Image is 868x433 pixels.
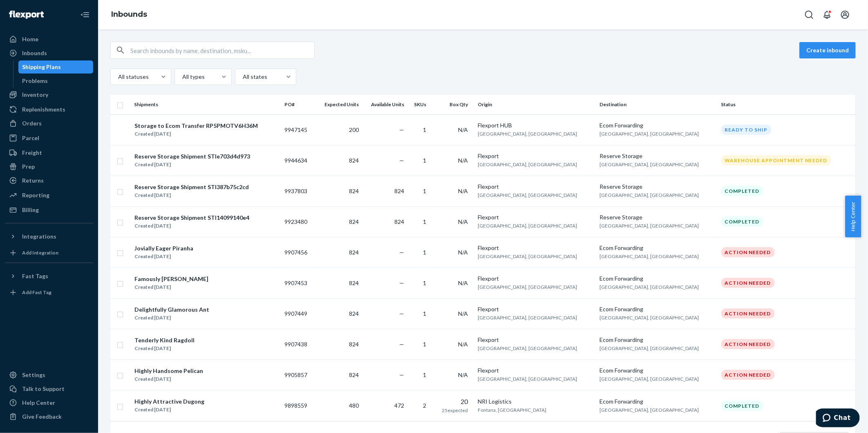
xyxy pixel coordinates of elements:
th: Origin [474,95,596,114]
div: Tenderly Kind Ragdoll [134,336,195,344]
span: 824 [349,218,359,225]
span: — [400,310,405,317]
span: [GEOGRAPHIC_DATA], [GEOGRAPHIC_DATA] [478,345,577,351]
a: Problems [18,74,94,87]
span: — [400,341,405,348]
span: 1 [423,249,427,256]
div: Talk to Support [22,385,65,393]
button: Help Center [845,196,861,237]
div: Reserve Storage Shipment STIe703d4d973 [134,152,250,161]
div: Created [DATE] [134,161,250,169]
span: 480 [349,402,359,409]
a: Add Integration [5,246,93,259]
button: Create inbound [799,42,856,58]
iframe: Opens a widget where you can chat to one of our agents [816,408,860,429]
div: Orders [22,119,42,127]
span: [GEOGRAPHIC_DATA], [GEOGRAPHIC_DATA] [600,223,699,229]
span: 824 [349,310,359,317]
span: [GEOGRAPHIC_DATA], [GEOGRAPHIC_DATA] [478,284,577,290]
input: Search inbounds by name, destination, msku... [130,42,314,58]
div: Completed [721,401,763,411]
div: Parcel [22,134,39,142]
div: Help Center [22,399,55,407]
div: Reserve Storage [600,152,715,160]
td: 9905857 [281,359,315,390]
td: 9898559 [281,390,315,422]
button: Give Feedback [5,410,93,423]
th: Status [718,95,856,114]
div: Home [22,35,38,43]
div: Returns [22,176,44,185]
div: Created [DATE] [134,191,249,199]
th: Shipments [131,95,281,114]
span: 2 [423,402,427,409]
div: Prep [22,163,35,171]
div: Flexport [478,305,593,313]
span: [GEOGRAPHIC_DATA], [GEOGRAPHIC_DATA] [600,253,699,259]
span: [GEOGRAPHIC_DATA], [GEOGRAPHIC_DATA] [478,161,577,167]
span: [GEOGRAPHIC_DATA], [GEOGRAPHIC_DATA] [478,315,577,321]
td: 9944634 [281,145,315,176]
td: 9947145 [281,114,315,145]
div: Reserve Storage Shipment STI14099140e4 [134,214,249,222]
span: 1 [423,218,427,225]
div: Completed [721,186,763,196]
th: Box Qty [433,95,474,114]
span: 824 [349,371,359,378]
span: — [400,279,405,286]
span: 1 [423,126,427,133]
div: Highly Handsome Pelican [134,367,203,375]
span: [GEOGRAPHIC_DATA], [GEOGRAPHIC_DATA] [600,161,699,167]
span: N/A [458,371,468,378]
span: 824 [349,249,359,256]
a: Inventory [5,88,93,101]
div: Problems [22,77,48,85]
a: Settings [5,368,93,382]
td: 9907456 [281,237,315,268]
span: 824 [349,279,359,286]
div: Delightfully Glamorous Ant [134,306,209,314]
span: 1 [423,341,427,348]
span: 1 [423,279,427,286]
button: Talk to Support [5,382,93,395]
div: Created [DATE] [134,130,258,138]
div: Action Needed [721,339,775,349]
button: Fast Tags [5,270,93,283]
div: Inbounds [22,49,47,57]
ol: breadcrumbs [105,3,154,27]
a: Replenishments [5,103,93,116]
th: PO# [281,95,315,114]
th: Available Units [362,95,408,114]
div: Action Needed [721,247,775,257]
span: 824 [349,157,359,164]
div: Jovially Eager Piranha [134,244,193,252]
a: Inbounds [5,47,93,60]
div: Created [DATE] [134,252,193,261]
a: Help Center [5,396,93,409]
div: Freight [22,149,42,157]
div: Flexport HUB [478,121,593,129]
button: Close Navigation [77,7,93,23]
td: 9907449 [281,298,315,329]
div: Created [DATE] [134,222,249,230]
span: [GEOGRAPHIC_DATA], [GEOGRAPHIC_DATA] [600,284,699,290]
a: Returns [5,174,93,187]
span: [GEOGRAPHIC_DATA], [GEOGRAPHIC_DATA] [478,131,577,137]
th: SKUs [408,95,433,114]
span: [GEOGRAPHIC_DATA], [GEOGRAPHIC_DATA] [478,223,577,229]
div: Ecom Forwarding [600,121,715,129]
span: [GEOGRAPHIC_DATA], [GEOGRAPHIC_DATA] [600,345,699,351]
div: Integrations [22,232,56,241]
div: Inventory [22,91,48,99]
div: Created [DATE] [134,314,209,322]
a: Prep [5,160,93,173]
div: Flexport [478,366,593,375]
span: 824 [349,341,359,348]
div: 20 [436,397,468,406]
div: Created [DATE] [134,375,203,383]
div: Flexport [478,152,593,160]
th: Expected Units [315,95,362,114]
span: [GEOGRAPHIC_DATA], [GEOGRAPHIC_DATA] [478,253,577,259]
